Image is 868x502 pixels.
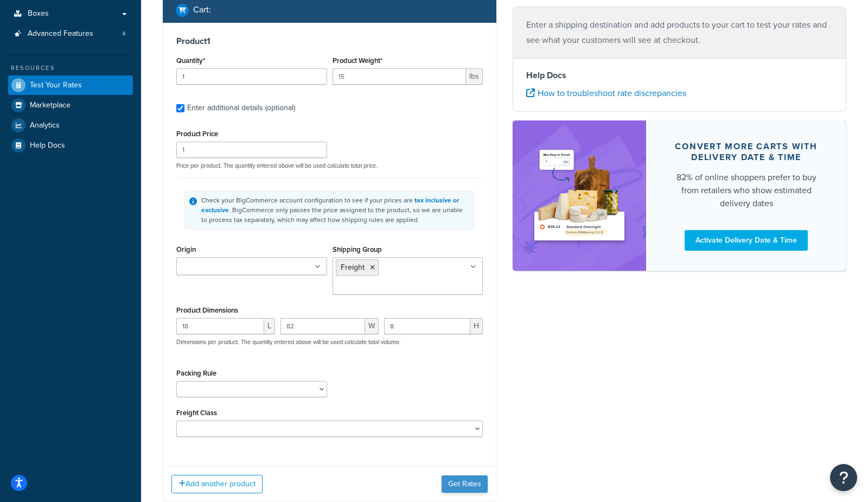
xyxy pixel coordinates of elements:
span: lbs [466,68,483,85]
label: Quantity* [176,56,205,65]
a: Marketplace [8,96,133,115]
h4: Help Docs [526,69,833,82]
span: 4 [122,29,126,39]
div: Check your BigCommerce account configuration to see if your prices are . BigCommerce only passes ... [201,195,470,225]
label: Freight Class [176,409,217,417]
a: Help Docs [8,136,133,155]
label: Shipping Group [333,245,382,253]
div: 82% of online shoppers prefer to buy from retailers who show estimated delivery dates [672,170,820,209]
div: Convert more carts with delivery date & time [672,141,820,162]
button: Add another product [171,475,263,493]
a: Advanced Features4 [8,24,133,44]
span: Analytics [30,121,60,130]
label: Origin [176,245,196,253]
button: Get Rates [442,475,488,493]
p: Enter a shipping destination and add products to your cart to test your rates and see what your c... [526,17,833,48]
img: feature-image-ddt-36eae7f7280da8017bfb280eaccd9c446f90b1fe08728e4019434db127062ab4.png [529,137,630,255]
a: Boxes [8,4,133,24]
label: Packing Rule [176,369,216,377]
a: Test Your Rates [8,75,133,95]
span: L [264,318,275,334]
input: 0.00 [333,68,467,85]
a: tax inclusive or exclusive [201,195,459,215]
label: Product Weight* [333,56,382,65]
li: Advanced Features [8,24,133,44]
a: Activate Delivery Date & Time [685,230,808,250]
div: Resources [8,63,133,73]
button: Open Resource Center [830,464,857,491]
input: Enter additional details (optional) [176,104,184,112]
label: Product Price [176,130,218,138]
p: Price per product. The quantity entered above will be used calculate total price. [174,162,486,169]
div: Enter additional details (optional) [187,100,295,116]
h3: Product 1 [176,36,483,47]
span: Marketplace [30,101,71,110]
span: Boxes [28,9,49,18]
input: 0 [176,68,327,85]
a: Analytics [8,116,133,135]
p: Dimensions per product. The quantity entered above will be used calculate total volume. [174,338,401,346]
h2: Cart : [193,5,211,15]
span: Test Your Rates [30,81,82,90]
span: Advanced Features [28,29,93,39]
span: Help Docs [30,141,65,150]
a: How to troubleshoot rate discrepancies [526,87,686,99]
span: W [365,318,379,334]
label: Product Dimensions [176,306,238,314]
span: Freight [341,262,365,273]
span: H [470,318,483,334]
